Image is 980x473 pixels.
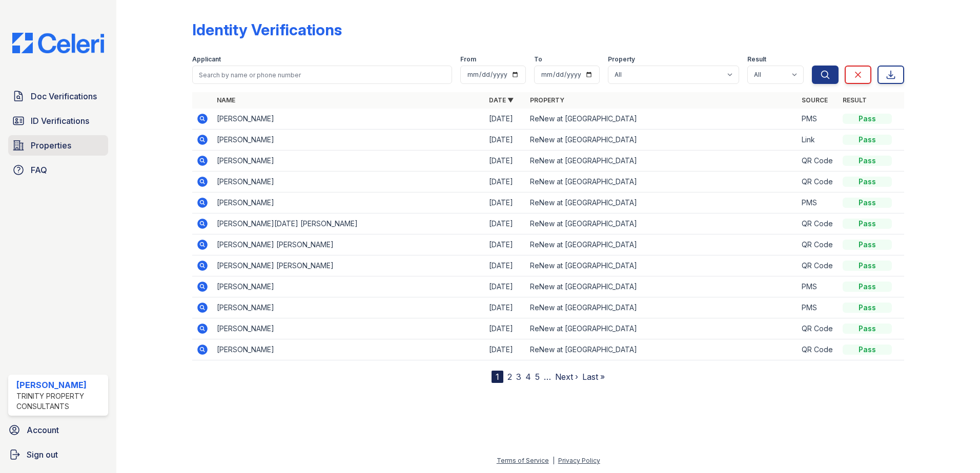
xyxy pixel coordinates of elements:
a: Privacy Policy [558,457,600,464]
a: Account [4,420,112,440]
td: PMS [798,297,839,318]
div: Trinity Property Consultants [16,391,104,412]
div: Pass [843,135,892,145]
td: [DATE] [485,255,526,276]
label: From [460,55,476,63]
td: [PERSON_NAME] [213,109,485,130]
td: PMS [798,192,839,213]
a: Name [217,96,235,104]
a: Property [530,96,564,104]
a: 4 [525,372,531,382]
td: QR Code [798,171,839,192]
span: … [544,371,551,383]
td: QR Code [798,339,839,360]
td: [DATE] [485,297,526,318]
td: QR Code [798,150,839,171]
label: Property [608,55,635,63]
td: [PERSON_NAME] [PERSON_NAME] [213,234,485,255]
td: ReNew at [GEOGRAPHIC_DATA] [526,150,798,171]
td: ReNew at [GEOGRAPHIC_DATA] [526,171,798,192]
td: ReNew at [GEOGRAPHIC_DATA] [526,130,798,150]
label: Result [747,55,766,63]
td: ReNew at [GEOGRAPHIC_DATA] [526,339,798,360]
a: Result [843,96,867,104]
td: PMS [798,109,839,130]
td: QR Code [798,255,839,276]
div: Pass [843,282,892,292]
a: Sign out [4,444,112,465]
td: QR Code [798,318,839,339]
a: FAQ [8,160,108,180]
span: Properties [31,139,71,152]
td: [PERSON_NAME][DATE] [PERSON_NAME] [213,213,485,234]
div: | [553,457,555,464]
span: Account [27,424,59,436]
div: 1 [492,371,503,383]
td: ReNew at [GEOGRAPHIC_DATA] [526,109,798,130]
td: ReNew at [GEOGRAPHIC_DATA] [526,318,798,339]
td: [DATE] [485,192,526,213]
td: [PERSON_NAME] [PERSON_NAME] [213,255,485,276]
div: Pass [843,240,892,250]
td: [DATE] [485,130,526,150]
a: 2 [507,372,512,382]
td: ReNew at [GEOGRAPHIC_DATA] [526,255,798,276]
a: Date ▼ [489,96,514,104]
input: Search by name or phone number [192,66,452,84]
a: ID Verifications [8,111,108,131]
td: [PERSON_NAME] [213,339,485,360]
div: Pass [843,303,892,313]
div: Pass [843,198,892,208]
td: [DATE] [485,213,526,234]
td: ReNew at [GEOGRAPHIC_DATA] [526,192,798,213]
a: Properties [8,135,108,156]
td: [PERSON_NAME] [213,192,485,213]
td: ReNew at [GEOGRAPHIC_DATA] [526,297,798,318]
a: Doc Verifications [8,86,108,106]
img: CE_Logo_Blue-a8612792a0a2168367f1c8372b55b34899dd931a85d93a1a3d3e32e68fde9ad4.png [4,33,112,53]
td: [DATE] [485,234,526,255]
label: To [534,55,542,63]
div: Pass [843,156,892,166]
div: [PERSON_NAME] [16,379,104,391]
td: [PERSON_NAME] [213,130,485,150]
td: [PERSON_NAME] [213,171,485,192]
span: FAQ [31,164,47,176]
span: Sign out [27,448,58,461]
td: [DATE] [485,109,526,130]
td: [PERSON_NAME] [213,150,485,171]
td: [DATE] [485,339,526,360]
div: Pass [843,177,892,187]
td: Link [798,130,839,150]
a: Terms of Service [497,457,549,464]
td: [PERSON_NAME] [213,276,485,297]
a: 5 [535,372,540,382]
td: ReNew at [GEOGRAPHIC_DATA] [526,276,798,297]
td: [DATE] [485,150,526,171]
td: QR Code [798,234,839,255]
div: Pass [843,114,892,124]
span: ID Verifications [31,115,89,127]
td: PMS [798,276,839,297]
a: 3 [516,372,521,382]
td: ReNew at [GEOGRAPHIC_DATA] [526,213,798,234]
span: Doc Verifications [31,90,97,102]
a: Next › [555,372,578,382]
td: [DATE] [485,171,526,192]
a: Last » [582,372,605,382]
label: Applicant [192,55,221,63]
div: Pass [843,345,892,355]
td: QR Code [798,213,839,234]
div: Pass [843,261,892,271]
td: ReNew at [GEOGRAPHIC_DATA] [526,234,798,255]
td: [PERSON_NAME] [213,318,485,339]
td: [DATE] [485,318,526,339]
div: Pass [843,219,892,229]
a: Source [802,96,828,104]
div: Pass [843,324,892,334]
td: [DATE] [485,276,526,297]
div: Identity Verifications [192,20,342,39]
td: [PERSON_NAME] [213,297,485,318]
